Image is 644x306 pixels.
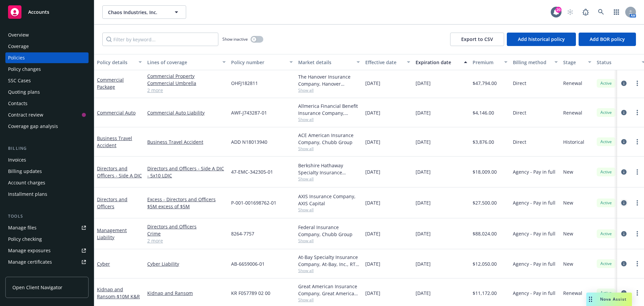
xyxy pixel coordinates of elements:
div: Tools [5,213,89,220]
a: more [633,199,641,207]
span: Agency - Pay in full [513,230,555,237]
span: [DATE] [365,109,380,116]
span: Active [599,261,613,267]
a: more [633,79,641,87]
div: Coverage gap analysis [8,121,58,132]
div: Berkshire Hathaway Specialty Insurance Company, Berkshire Hathaway Specialty Insurance [298,162,360,176]
button: Export to CSV [450,33,504,46]
div: The Hanover Insurance Company, Hanover Insurance Group [298,73,360,87]
span: 8264-7757 [231,230,254,237]
div: Policy number [231,59,285,66]
div: Quoting plans [8,87,40,97]
a: Directors and Officers [147,223,226,230]
span: [DATE] [416,199,431,206]
span: [DATE] [416,230,431,237]
a: Kidnap and Ransom [147,290,226,297]
div: Manage certificates [8,257,52,267]
a: circleInformation [620,289,628,297]
span: [DATE] [416,109,431,116]
div: Market details [298,59,353,66]
a: Coverage [5,41,89,52]
div: AXIS Insurance Company, AXIS Capital [298,193,360,207]
span: Renewal [563,290,582,297]
span: Add historical policy [518,36,565,42]
button: Add historical policy [507,33,576,46]
span: [DATE] [416,80,431,87]
span: Show all [298,87,360,93]
span: New [563,260,573,267]
span: Chaos Industries, Inc. [108,9,166,16]
div: Invoices [8,155,26,165]
span: Agency - Pay in full [513,290,555,297]
span: [DATE] [365,290,380,297]
span: Agency - Pay in full [513,260,555,267]
span: Show all [298,268,360,273]
span: Historical [563,138,584,145]
input: Filter by keyword... [102,33,218,46]
a: Directors and Officers - Side A DIC [97,165,142,179]
div: Contacts [8,98,28,109]
a: Cyber Liability [147,260,226,267]
a: more [633,260,641,268]
button: Policy number [228,54,296,70]
span: P-001-001698762-01 [231,199,276,206]
div: Status [597,59,638,66]
a: Directors and Officers [97,196,127,210]
div: Allmerica Financial Benefit Insurance Company, Hanover Insurance Group [298,102,360,117]
span: ADD N18013940 [231,138,267,145]
span: $4,146.00 [473,109,494,116]
span: $47,794.00 [473,80,497,87]
span: Renewal [563,109,582,116]
span: Manage exposures [5,245,89,256]
span: Show inactive [222,36,248,42]
span: Direct [513,80,526,87]
div: Drag to move [586,293,595,306]
div: Account charges [8,177,45,188]
div: Billing [5,145,89,152]
span: Open Client Navigator [12,284,62,291]
span: Active [599,169,613,175]
a: Commercial Property [147,73,226,80]
a: circleInformation [620,199,628,207]
a: Crime [147,230,226,237]
span: [DATE] [365,199,380,206]
a: Start snowing [563,5,577,19]
span: $3,876.00 [473,138,494,145]
button: Nova Assist [586,293,632,306]
span: New [563,199,573,206]
span: [DATE] [416,168,431,175]
a: Account charges [5,177,89,188]
a: Contract review [5,110,89,120]
div: Policy changes [8,64,41,75]
button: Policy details [94,54,145,70]
div: 20 [555,7,561,13]
span: Direct [513,138,526,145]
a: Excess - Directors and Officers $5M excess of $5M [147,196,226,210]
span: Active [599,231,613,237]
a: more [633,230,641,238]
span: New [563,230,573,237]
div: Policy checking [8,234,42,245]
div: Installment plans [8,189,47,200]
a: Cyber [97,261,110,267]
div: Manage claims [8,268,42,279]
span: Show all [298,297,360,303]
span: Active [599,110,613,116]
span: Active [599,290,613,296]
a: Manage claims [5,268,89,279]
div: Coverage [8,41,29,52]
span: Agency - Pay in full [513,199,555,206]
span: [DATE] [416,138,431,145]
a: Commercial Auto Liability [147,109,226,116]
button: Market details [296,54,363,70]
span: Show all [298,207,360,213]
div: Policy details [97,59,135,66]
span: Renewal [563,80,582,87]
button: Premium [470,54,510,70]
a: Commercial Auto [97,110,136,116]
span: Active [599,139,613,145]
span: Show all [298,117,360,122]
a: more [633,289,641,297]
a: Contacts [5,98,89,109]
a: Billing updates [5,166,89,177]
